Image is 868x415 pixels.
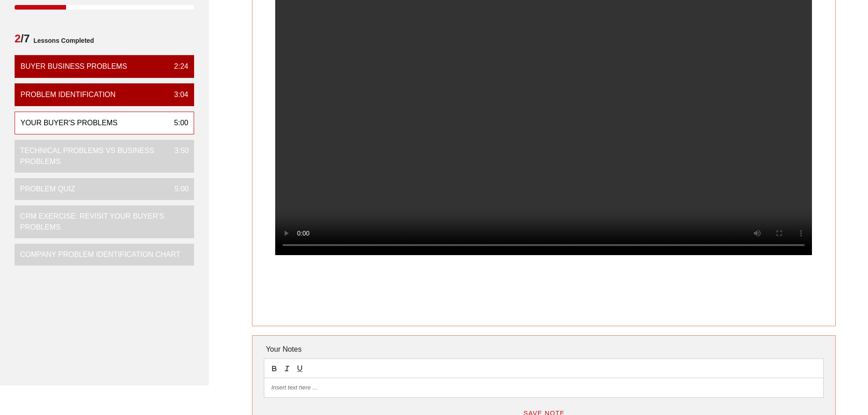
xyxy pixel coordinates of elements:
[20,145,167,167] div: Technical Problems vs Business Problems
[167,61,188,72] div: 2:24
[15,32,21,45] span: 2
[20,184,75,195] div: Problem Quiz
[264,340,823,359] div: Your Notes
[167,89,188,100] div: 3:04
[20,249,180,260] div: Company Problem Identification Chart
[167,118,188,128] div: 5:00
[167,184,189,195] div: 5:00
[21,118,118,128] div: Your Buyer's Problems
[21,89,116,100] div: Problem Identification
[21,61,127,72] div: Buyer Business Problems
[15,31,30,50] span: /7
[167,145,189,167] div: 3:50
[20,211,181,233] div: CRM Exercise: Revisit Your Buyer's Problems
[30,31,94,50] span: Lessons Completed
